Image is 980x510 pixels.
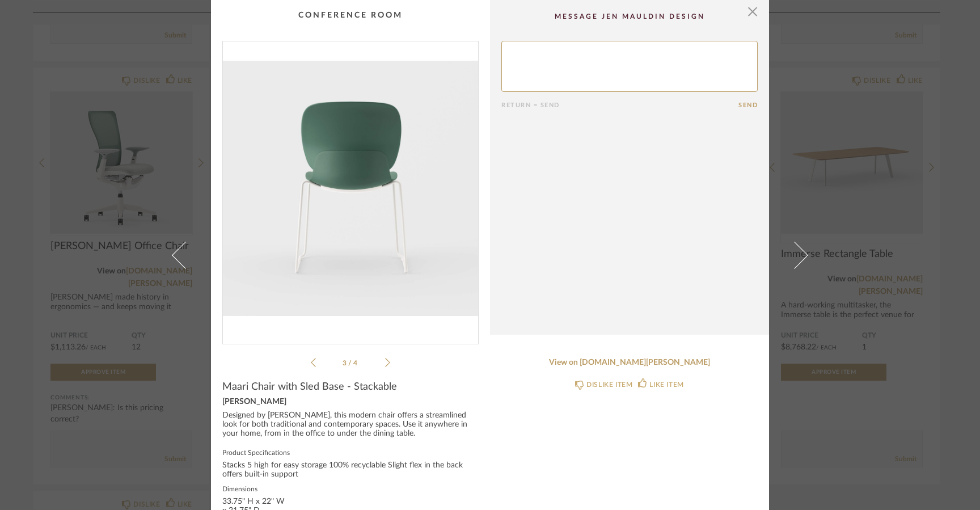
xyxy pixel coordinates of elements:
[223,41,478,335] div: 2
[353,360,359,366] span: 4
[348,360,353,366] span: /
[501,358,758,368] a: View on [DOMAIN_NAME][PERSON_NAME]
[222,398,479,407] div: [PERSON_NAME]
[223,41,478,335] img: 46da8f2a-1466-431f-befb-ba564057d6da_1000x1000.jpg
[343,360,348,366] span: 3
[222,484,290,493] label: Dimensions
[222,461,479,479] div: Stacks 5 high for easy storage 100% recyclable Slight flex in the back offers built-in support
[738,102,758,109] button: Send
[222,411,479,439] div: Designed by [PERSON_NAME], this modern chair offers a streamlined look for both traditional and c...
[222,381,397,393] span: Maari Chair with Sled Base - Stackable
[222,448,479,457] label: Product Specifications
[649,379,683,390] div: LIKE ITEM
[586,379,632,390] div: DISLIKE ITEM
[501,102,738,109] div: Return = Send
